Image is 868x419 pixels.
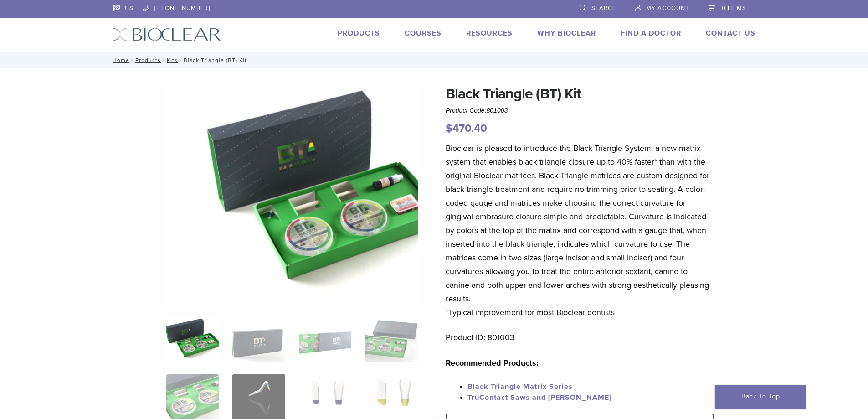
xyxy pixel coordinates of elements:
[106,52,762,68] nav: Black Triangle (BT) Kit
[178,58,184,62] span: /
[467,382,573,391] a: Black Triangle Matrix Series
[166,83,481,305] img: Intro Black Triangle Kit-6 - Copy
[161,58,167,62] span: /
[591,5,617,12] span: Search
[113,28,221,41] img: Bioclear
[446,141,714,319] p: Bioclear is pleased to introduce the Black Triangle System, a new matrix system that enables blac...
[232,317,285,362] img: Black Triangle (BT) Kit - Image 2
[446,107,508,114] span: Product Code:
[722,5,746,12] span: 0 items
[365,317,417,362] img: Black Triangle (BT) Kit - Image 4
[467,393,611,402] a: TruContact Saws and [PERSON_NAME]
[299,317,351,362] img: Black Triangle (BT) Kit - Image 3
[646,5,689,12] span: My Account
[129,58,135,62] span: /
[110,57,129,63] a: Home
[166,317,219,362] img: Intro-Black-Triangle-Kit-6-Copy-e1548792917662-324x324.jpg
[405,29,442,38] a: Courses
[167,57,178,63] a: Kits
[446,122,452,135] span: $
[446,331,714,344] p: Product ID: 801003
[446,122,487,135] bdi: 470.40
[621,29,681,38] a: Find A Doctor
[487,107,508,114] span: 801003
[338,29,380,38] a: Products
[135,57,161,63] a: Products
[715,385,806,409] a: Back To Top
[446,358,539,368] strong: Recommended Products:
[466,29,513,38] a: Resources
[537,29,596,38] a: Why Bioclear
[706,29,755,38] a: Contact Us
[446,83,714,105] h1: Black Triangle (BT) Kit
